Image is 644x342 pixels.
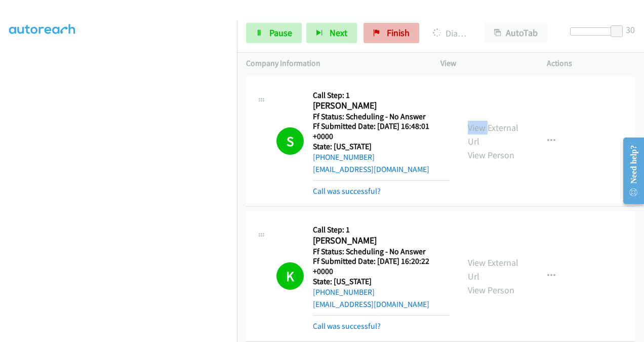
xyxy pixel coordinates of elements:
h5: Call Step: 1 [313,90,450,100]
a: View Person [468,149,514,161]
iframe: Resource Center [615,130,644,211]
a: View External Url [468,257,518,282]
button: Next [306,23,357,43]
h2: [PERSON_NAME] [313,235,446,247]
a: [PHONE_NUMBER] [313,152,375,162]
span: Pause [269,27,292,39]
a: Call was successful? [313,186,381,196]
a: [EMAIL_ADDRESS][DOMAIN_NAME] [313,164,429,174]
a: Call was successful? [313,321,381,331]
p: Actions [547,57,635,70]
div: 30 [626,23,635,37]
p: Dialing [PERSON_NAME] [433,26,466,40]
a: View Person [468,284,514,296]
a: Pause [246,23,302,43]
a: Finish [364,23,419,43]
button: AutoTab [485,23,547,43]
p: View [440,57,529,70]
span: Next [330,27,347,39]
h5: Ff Submitted Date: [DATE] 16:48:01 +0000 [313,121,450,141]
h5: Ff Status: Scheduling - No Answer [313,112,450,122]
h2: [PERSON_NAME] [313,100,446,112]
h5: Ff Submitted Date: [DATE] 16:20:22 +0000 [313,256,450,276]
h1: S [276,127,304,155]
h5: State: [US_STATE] [313,277,450,287]
h1: K [276,262,304,290]
h5: State: [US_STATE] [313,142,450,152]
h5: Ff Status: Scheduling - No Answer [313,247,450,257]
h5: Call Step: 1 [313,225,450,235]
span: Finish [387,27,410,39]
a: [EMAIL_ADDRESS][DOMAIN_NAME] [313,299,429,309]
p: Company Information [246,57,422,70]
a: View External Url [468,122,518,147]
a: [PHONE_NUMBER] [313,287,375,297]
